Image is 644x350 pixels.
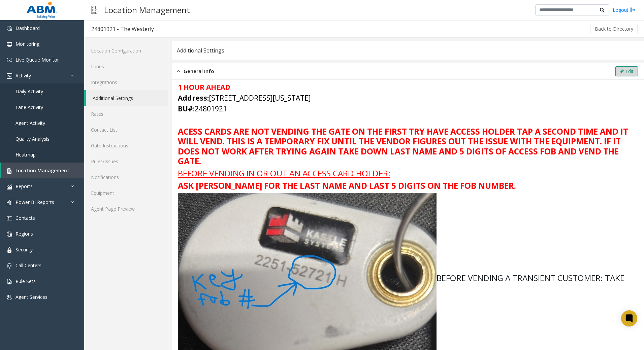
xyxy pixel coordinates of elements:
img: 'icon' [7,42,12,47]
u: BEFORE VENDING IN OR OUT AN ACCESS CARD HOLDER: [178,168,390,179]
img: 'icon' [7,200,12,205]
img: 'icon' [7,263,12,269]
img: 'icon' [7,26,12,31]
span: Live Queue Monitor [15,57,59,63]
a: Location Configuration [84,43,168,59]
span: Daily Activity [15,88,43,95]
img: 'icon' [7,295,12,300]
b: BU#: [178,104,195,113]
a: Notifications [84,169,168,185]
span: Quality Analysis [15,136,50,142]
span: Reports [15,183,33,189]
span: Dashboard [15,25,40,31]
a: Rates [84,106,168,122]
b: Address: [178,93,209,103]
div: Additional Settings [177,46,224,55]
span: Regions [15,231,33,237]
a: Location Management [1,163,84,178]
span: Agent Services [15,294,47,300]
img: 'icon' [7,184,12,189]
img: opened [177,67,180,75]
img: pageIcon [91,2,97,18]
a: Lanes [84,59,168,74]
span: General Info [184,67,214,75]
h3: Location Management [101,2,193,18]
button: Edit [615,66,638,76]
b: ASK [PERSON_NAME] FOR THE LAST NAME AND LAST 5 DIGITS ON THE FOB NUMBER. [178,180,516,191]
span: Agent Activity [15,120,45,126]
font: 24801921 [178,104,227,113]
span: Security [15,246,33,253]
img: 'icon' [7,216,12,221]
a: Rules/Issues [84,153,168,169]
span: Lane Activity [15,104,43,110]
a: Additional Settings [86,90,168,106]
button: Back to Directory [590,24,638,34]
span: Activity [15,72,31,79]
img: 'icon' [7,232,12,237]
font: 1 HOUR AHEAD [178,82,230,92]
a: Gate Instructions [84,138,168,153]
a: Logout [613,6,636,13]
span: Call Centers [15,262,41,269]
span: Power BI Reports [15,199,54,205]
img: 'icon' [7,279,12,284]
img: 'icon' [7,168,12,174]
img: 'icon' [7,73,12,79]
img: logout [630,6,636,13]
a: Contact List [84,122,168,138]
img: 'icon' [7,58,12,63]
a: Agent Page Preview [84,201,168,217]
img: 'icon' [7,247,12,253]
b: ACESS CARDS ARE NOT VENDING THE GATE ON THE FIRST TRY HAVE ACCESS HOLDER TAP A SECOND TIME AND IT... [178,126,628,167]
span: Monitoring [15,41,39,47]
span: Rule Sets [15,278,36,284]
font: [STREET_ADDRESS][US_STATE] [178,93,311,103]
a: Integrations [84,74,168,90]
span: Heatmap [15,151,36,158]
span: Location Management [15,167,69,174]
div: 24801921 - The Westerly [91,25,154,33]
a: Equipment [84,185,168,201]
span: Contacts [15,215,35,221]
